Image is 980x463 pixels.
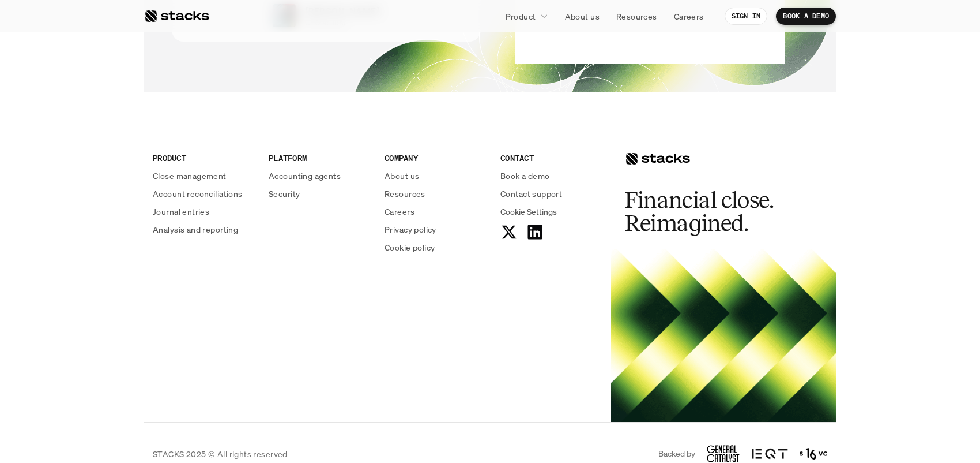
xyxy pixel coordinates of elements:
p: Close management [153,170,227,182]
a: Accounting agents [269,170,371,182]
p: Careers [385,206,414,218]
a: Resources [609,6,664,27]
a: Careers [667,6,711,27]
p: Resources [616,10,657,23]
p: COMPANY [385,152,487,164]
p: Analysis and reporting [153,223,238,236]
a: Analysis and reporting [153,223,255,236]
p: CONTACT [500,152,602,164]
button: Cookie Trigger [500,206,557,218]
a: Cookie policy [385,241,487,253]
p: Accounting agents [269,170,341,182]
p: Account reconciliations [153,188,243,200]
a: Account reconciliations [153,188,255,200]
p: Contact support [500,188,562,200]
p: SIGN IN [732,12,761,20]
p: PRODUCT [153,152,255,164]
p: Resources [385,188,425,200]
p: PLATFORM [269,152,371,164]
a: Journal entries [153,206,255,218]
p: Product [506,10,536,23]
a: Contact support [500,188,602,200]
a: Privacy Policy [136,220,187,228]
p: Privacy policy [385,223,436,236]
p: About us [385,170,419,182]
a: Security [269,188,371,200]
p: Careers [674,10,704,23]
a: Privacy policy [385,223,487,236]
a: Resources [385,188,487,200]
p: Journal entries [153,206,209,218]
p: Cookie policy [385,241,435,253]
a: BOOK A DEMO [776,8,836,25]
p: STACKS 2025 © All rights reserved [153,448,288,460]
p: BOOK A DEMO [783,12,829,20]
h2: Financial close. Reimagined. [625,189,798,235]
p: Backed by [658,449,695,459]
a: About us [385,170,487,182]
p: About us [565,10,600,23]
a: About us [558,6,606,27]
p: Security [269,188,300,200]
a: Careers [385,206,487,218]
a: SIGN IN [725,8,768,25]
p: Book a demo [500,170,550,182]
a: Book a demo [500,170,602,182]
a: Close management [153,170,255,182]
span: Cookie Settings [500,206,557,218]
